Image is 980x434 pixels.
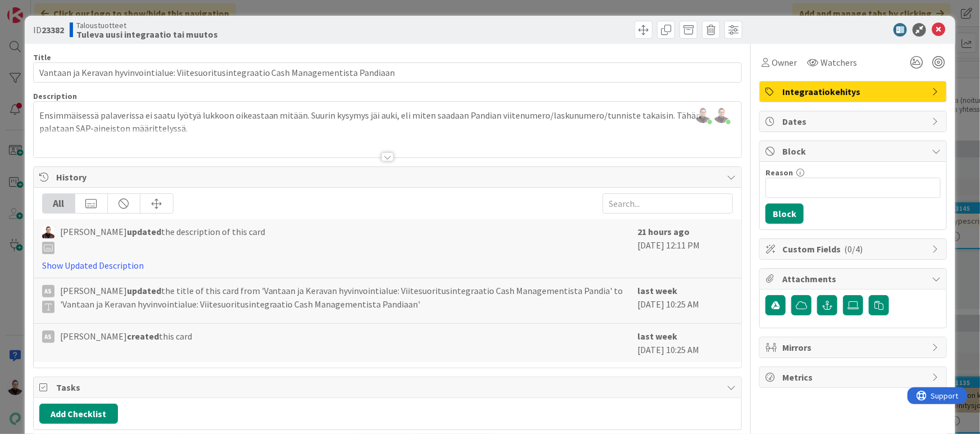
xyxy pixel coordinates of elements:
[39,109,736,134] p: Ensimmäisessä palaverissa ei saatu lyötyä lukkoon oikeastaan mitään. Suurin kysymys jäi auki, eli...
[782,242,926,256] span: Custom Fields
[56,381,722,394] span: Tasks
[76,30,218,39] b: Tuleva uusi integraatio tai muutos
[33,52,51,62] label: Title
[60,284,632,313] span: [PERSON_NAME] the title of this card from 'Vantaan ja Keravan hyvinvointialue: Viitesuoritusinteg...
[772,56,797,69] span: Owner
[782,115,926,128] span: Dates
[782,370,926,384] span: Metrics
[637,225,733,272] div: [DATE] 12:11 PM
[24,2,51,15] span: Support
[33,62,742,83] input: type card name here...
[76,21,218,30] span: Taloustuotteet
[42,285,54,297] div: AS
[637,284,733,318] div: [DATE] 10:25 AM
[42,226,54,238] img: AA
[43,194,75,213] div: All
[60,329,192,343] span: [PERSON_NAME] this card
[821,56,857,69] span: Watchers
[782,85,926,98] span: Integraatiokehitys
[782,272,926,286] span: Attachments
[56,170,722,184] span: History
[127,226,161,237] b: updated
[127,331,159,342] b: created
[782,341,926,354] span: Mirrors
[42,24,64,35] b: 23382
[127,285,161,296] b: updated
[782,144,926,158] span: Block
[33,91,77,101] span: Description
[603,193,733,214] input: Search...
[765,168,793,178] label: Reason
[637,285,677,296] b: last week
[637,331,677,342] b: last week
[60,225,265,254] span: [PERSON_NAME] the description of this card
[39,404,118,424] button: Add Checklist
[714,107,730,123] img: GyOPHTWdLeFzhezoR5WqbUuXKKP5xpSS.jpg
[33,23,64,37] span: ID
[844,243,863,255] span: ( 0/4 )
[637,329,733,356] div: [DATE] 10:25 AM
[765,204,804,224] button: Block
[42,260,144,271] a: Show Updated Description
[42,331,54,343] div: AS
[637,226,690,237] b: 21 hours ago
[695,107,711,123] img: GyOPHTWdLeFzhezoR5WqbUuXKKP5xpSS.jpg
